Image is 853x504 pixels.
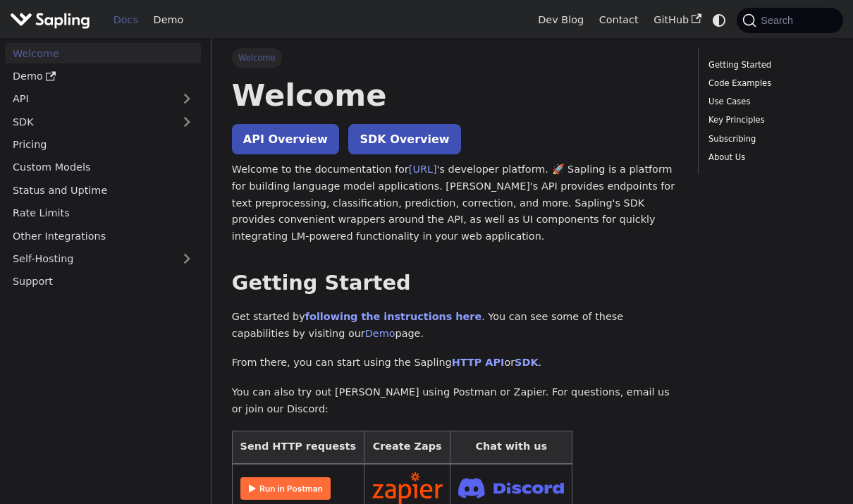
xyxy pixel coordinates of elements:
[409,164,437,175] a: [URL]
[708,133,828,146] a: Subscribing
[348,124,460,154] a: SDK Overview
[232,48,282,68] span: Welcome
[5,66,201,87] a: Demo
[5,43,201,63] a: Welcome
[5,271,201,292] a: Support
[709,10,730,30] button: Switch between dark and light mode (currently system mode)
[173,89,201,109] button: Expand sidebar category 'API'
[5,249,201,269] a: Self-Hosting
[450,431,572,464] th: Chat with us
[232,384,677,418] p: You can also try out [PERSON_NAME] using Postman or Zapier. For questions, email us or join our D...
[232,431,364,464] th: Send HTTP requests
[240,477,331,500] img: Run in Postman
[708,151,828,164] a: About Us
[365,328,395,339] a: Demo
[515,357,538,368] a: SDK
[10,10,90,30] img: Sapling.ai
[646,9,708,31] a: GitHub
[5,157,201,178] a: Custom Models
[737,8,842,33] button: Search (Command+K)
[305,311,481,322] a: following the instructions here
[708,113,828,127] a: Key Principles
[452,357,505,368] a: HTTP API
[708,95,828,109] a: Use Cases
[10,10,95,30] a: Sapling.aiSapling.ai
[591,9,646,31] a: Contact
[232,161,677,245] p: Welcome to the documentation for 's developer platform. 🚀 Sapling is a platform for building lang...
[146,9,191,31] a: Demo
[232,124,339,154] a: API Overview
[5,135,201,155] a: Pricing
[232,48,677,68] nav: Breadcrumbs
[364,431,450,464] th: Create Zaps
[5,226,201,246] a: Other Integrations
[232,271,677,296] h2: Getting Started
[5,89,173,109] a: API
[5,111,173,132] a: SDK
[458,474,564,503] img: Join Discord
[708,77,828,90] a: Code Examples
[5,203,201,223] a: Rate Limits
[232,355,677,371] p: From there, you can start using the Sapling or .
[708,59,828,72] a: Getting Started
[106,9,146,31] a: Docs
[756,15,802,26] span: Search
[5,180,201,200] a: Status and Uptime
[232,76,677,114] h1: Welcome
[232,309,677,343] p: Get started by . You can see some of these capabilities by visiting our page.
[530,9,591,31] a: Dev Blog
[173,111,201,132] button: Expand sidebar category 'SDK'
